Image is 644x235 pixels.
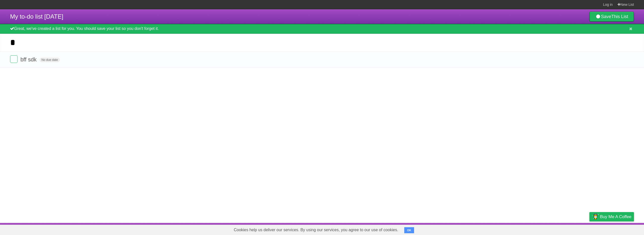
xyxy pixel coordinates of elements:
a: About [522,224,533,234]
a: Suggest a feature [602,224,634,234]
a: Buy me a coffee [589,212,634,221]
button: OK [404,227,414,233]
a: Privacy [583,224,596,234]
span: bff sdk [20,56,38,63]
label: Done [10,55,18,63]
img: Buy me a coffee [592,212,599,221]
span: My to-do list [DATE] [10,13,63,20]
span: Cookies help us deliver our services. By using our services, you agree to our use of cookies. [229,225,403,235]
a: Developers [539,224,559,234]
span: Buy me a coffee [600,212,631,221]
b: This List [611,14,628,19]
a: SaveThis List [589,12,634,22]
span: No due date [39,58,60,62]
a: Terms [566,224,577,234]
